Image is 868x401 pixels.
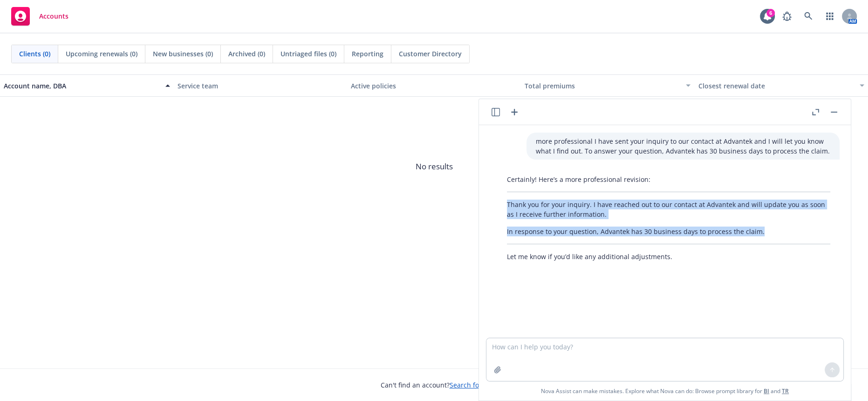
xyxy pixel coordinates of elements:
[820,7,839,26] a: Switch app
[507,200,830,219] p: Thank you for your inquiry. I have reached out to our contact at Advantek and will update you as ...
[507,174,830,184] p: Certainly! Here’s a more professional revision:
[799,7,818,26] a: Search
[450,381,488,389] a: Search for it
[351,81,517,91] div: Active policies
[525,81,681,91] div: Total premiums
[778,7,796,26] a: Report a Bug
[153,49,213,59] span: New businesses (0)
[347,74,521,97] button: Active policies
[507,252,830,261] p: Let me know if you’d like any additional adjustments.
[4,81,160,91] div: Account name, DBA
[536,136,830,156] p: more professional I have sent your inquiry to our contact at Advantek and I will let you know wha...
[507,227,830,236] p: In response to your question, Advantek has 30 business days to process the claim.
[352,49,383,59] span: Reporting
[381,380,488,390] span: Can't find an account?
[228,49,265,59] span: Archived (0)
[7,3,72,29] a: Accounts
[541,381,789,401] span: Nova Assist can make mistakes. Explore what Nova can do: Browse prompt library for and
[66,49,137,59] span: Upcoming renewals (0)
[174,74,348,97] button: Service team
[782,387,789,395] a: TR
[521,74,695,97] button: Total premiums
[766,9,775,17] div: 6
[39,13,68,20] span: Accounts
[280,49,336,59] span: Untriaged files (0)
[19,49,50,59] span: Clients (0)
[694,74,868,97] button: Closest renewal date
[698,81,854,91] div: Closest renewal date
[399,49,462,59] span: Customer Directory
[178,81,344,91] div: Service team
[764,387,769,395] a: BI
